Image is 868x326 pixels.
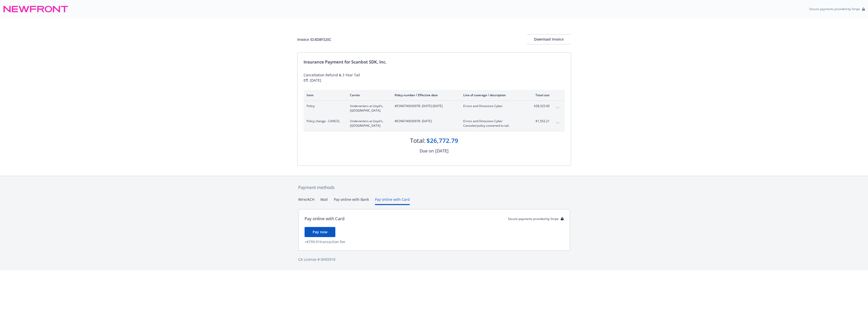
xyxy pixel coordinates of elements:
p: Secure payments provided by Stripe [809,7,860,11]
div: Cancellation Refund & 3 Year Tail Eff. [DATE] [304,72,565,83]
button: Pay now [305,227,335,237]
button: Pay online with Bank [334,197,369,205]
span: Pay now [313,230,327,234]
div: Insurance Payment for Scanbot SDK, Inc. [304,59,565,65]
div: CA License # 0H55918 [298,257,570,262]
div: Download Invoice [527,35,571,44]
div: $26,772.79 [426,136,458,145]
div: Total cost [531,93,550,97]
div: Payment methods [298,184,570,191]
div: Carrier [350,93,387,97]
div: Line of coverage / description [463,93,523,97]
span: Errors and Omissions Cyber [463,104,523,108]
button: Download Invoice [527,34,571,44]
div: Policy change - CANCELUnderwriters at Lloyd's, [GEOGRAPHIC_DATA]#ESN0740030978- [DATE]Errors and ... [304,116,565,131]
div: Policy number / Effective date [395,93,455,97]
div: Secure payments provided by Stripe [508,217,564,221]
span: Canceled policy converted to tail. [463,123,523,128]
span: Policy [307,104,342,108]
span: Policy change - CANCEL [307,119,342,123]
button: expand content [554,119,562,127]
button: expand content [554,104,562,112]
span: Errors and Omissions CyberCanceled policy converted to tail. [463,119,523,128]
span: Underwriters at Lloyd's, [GEOGRAPHIC_DATA] [350,104,387,113]
div: Total: [410,136,425,145]
div: Due on [420,148,434,154]
span: $28,325.00 [531,104,550,108]
span: -$1,552.21 [531,119,550,123]
div: [DATE] [435,148,449,154]
span: Underwriters at Lloyd's, [GEOGRAPHIC_DATA] [350,119,387,128]
div: PolicyUnderwriters at Lloyd's, [GEOGRAPHIC_DATA]#ESN0740030978- [DATE]-[DATE]Errors and Omissions... [304,101,565,116]
span: #ESN0740030978 - [DATE] [395,119,455,123]
div: Pay online with Card [305,215,344,222]
span: #ESN0740030978 - [DATE]-[DATE] [395,104,455,108]
span: Errors and Omissions Cyber [463,119,523,123]
button: Wire/ACH [298,197,314,205]
button: Pay online with Card [375,197,410,205]
div: Invoice ID: 8D8F320C [297,37,331,42]
button: Mail [320,197,328,205]
div: Item [307,93,342,97]
div: + $799.91 transaction fee [305,239,564,244]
